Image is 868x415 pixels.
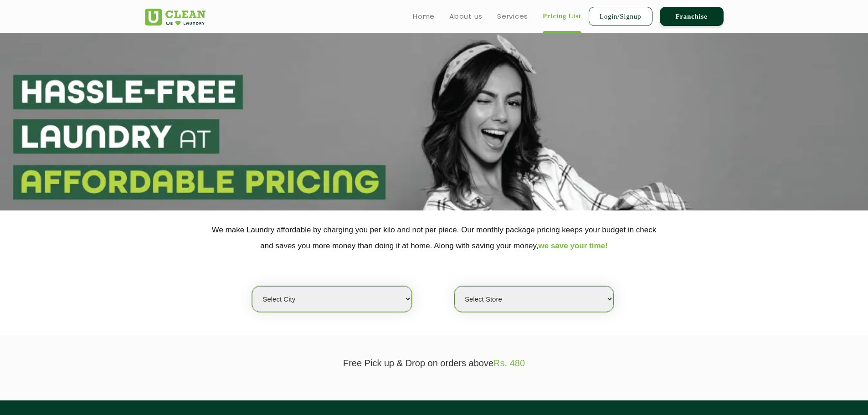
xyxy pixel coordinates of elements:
[449,11,483,22] a: About us
[493,358,525,368] span: Rs. 480
[589,7,652,26] a: Login/Signup
[543,10,581,21] a: Pricing List
[413,11,435,22] a: Home
[497,11,528,22] a: Services
[539,241,608,250] span: we save your time!
[145,358,724,369] p: Free Pick up & Drop on orders above
[660,7,724,26] a: Franchise
[145,9,205,26] img: UClean Laundry and Dry Cleaning
[145,222,724,254] p: We make Laundry affordable by charging you per kilo and not per piece. Our monthly package pricin...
